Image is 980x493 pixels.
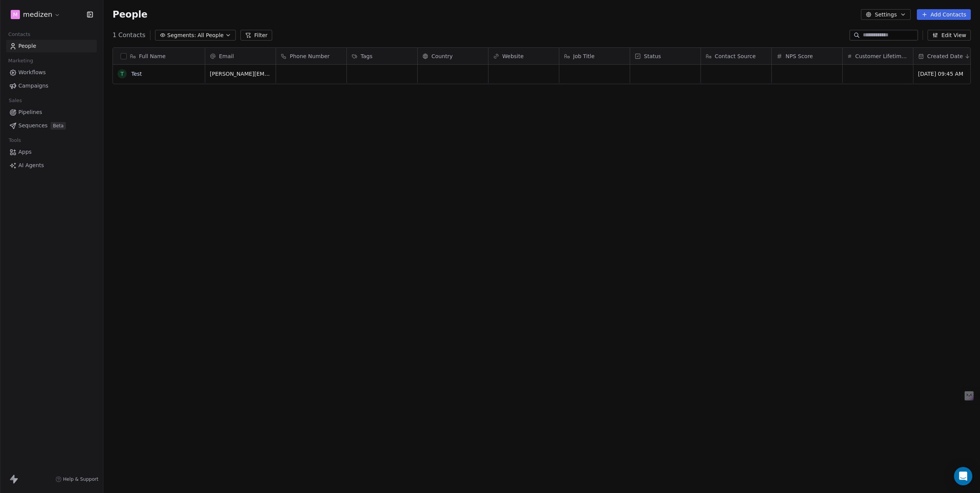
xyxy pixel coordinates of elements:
[63,476,98,482] span: Help & Support
[18,68,46,76] span: Workflows
[56,476,98,482] a: Help & Support
[927,52,963,60] span: Created Date
[205,48,276,64] div: Email
[18,82,48,90] span: Campaigns
[559,48,630,64] div: Job Title
[488,48,559,64] div: Website
[715,52,756,60] span: Contact Source
[276,48,346,64] div: Phone Number
[18,122,47,130] span: Sequences
[18,42,36,50] span: People
[861,9,910,20] button: Settings
[6,66,97,79] a: Workflows
[954,467,972,485] div: Open Intercom Messenger
[121,70,124,78] div: T
[347,48,417,64] div: Tags
[5,95,25,106] span: Sales
[630,48,701,64] div: Status
[502,52,524,60] span: Website
[917,9,971,20] button: Add Contacts
[51,122,66,130] span: Beta
[644,52,661,60] span: Status
[113,48,205,64] div: Full Name
[131,71,142,77] a: Test
[113,9,147,20] span: People
[6,80,97,92] a: Campaigns
[5,55,36,67] span: Marketing
[18,108,42,116] span: Pipelines
[210,70,271,78] span: [PERSON_NAME][EMAIL_ADDRESS][DOMAIN_NAME]
[240,30,272,41] button: Filter
[18,148,32,156] span: Apps
[786,52,813,60] span: NPS Score
[855,52,908,60] span: Customer Lifetime Value
[573,52,595,60] span: Job Title
[167,31,196,39] span: Segments:
[6,40,97,52] a: People
[418,48,488,64] div: Country
[772,48,842,64] div: NPS Score
[290,52,330,60] span: Phone Number
[918,70,979,78] span: [DATE] 09:45 AM
[219,52,234,60] span: Email
[13,11,18,18] span: m
[431,52,453,60] span: Country
[6,159,97,172] a: AI Agents
[5,29,34,40] span: Contacts
[6,106,97,119] a: Pipelines
[843,48,913,64] div: Customer Lifetime Value
[5,135,24,146] span: Tools
[928,30,971,41] button: Edit View
[6,146,97,158] a: Apps
[9,8,62,21] button: mmedizen
[23,10,52,20] span: medizen
[6,119,97,132] a: SequencesBeta
[18,161,44,169] span: AI Agents
[113,65,205,463] div: grid
[113,31,145,40] span: 1 Contacts
[139,52,166,60] span: Full Name
[701,48,771,64] div: Contact Source
[361,52,372,60] span: Tags
[198,31,224,39] span: All People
